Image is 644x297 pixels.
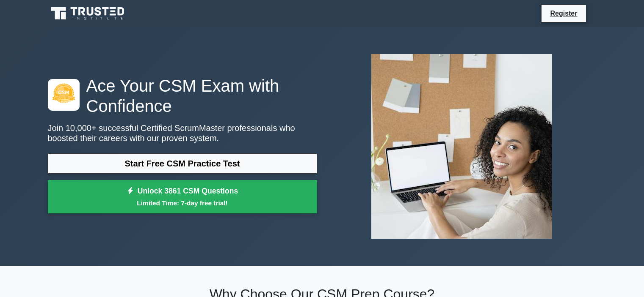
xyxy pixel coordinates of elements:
[48,76,317,116] h1: Ace Your CSM Exam with Confidence
[545,8,582,19] a: Register
[48,123,317,143] p: Join 10,000+ successful Certified ScrumMaster professionals who boosted their careers with our pr...
[48,153,317,174] a: Start Free CSM Practice Test
[58,198,307,208] small: Limited Time: 7-day free trial!
[48,180,317,214] a: Unlock 3861 CSM QuestionsLimited Time: 7-day free trial!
